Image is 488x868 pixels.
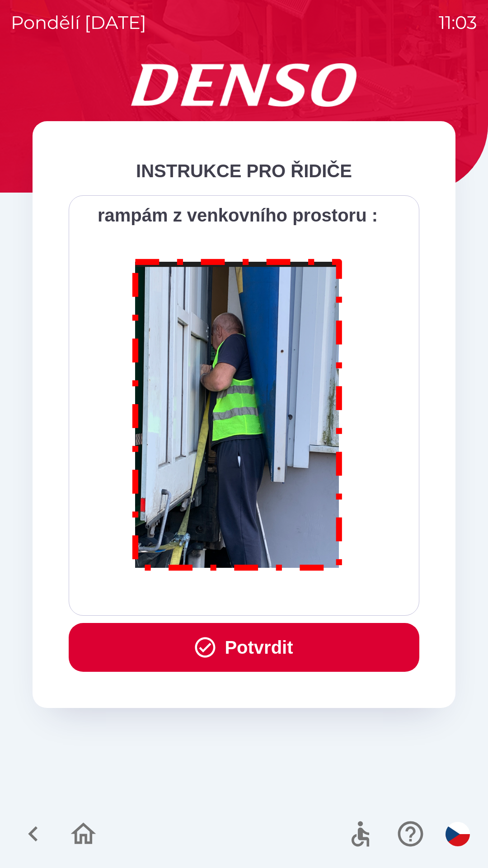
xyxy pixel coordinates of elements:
[439,9,477,36] p: 11:03
[11,9,146,36] p: pondělí [DATE]
[446,822,470,846] img: cs flag
[69,157,419,184] div: INSTRUKCE PRO ŘIDIČE
[69,623,419,672] button: Potvrdit
[122,247,353,579] img: M8MNayrTL6gAAAABJRU5ErkJggg==
[33,63,455,107] img: Logo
